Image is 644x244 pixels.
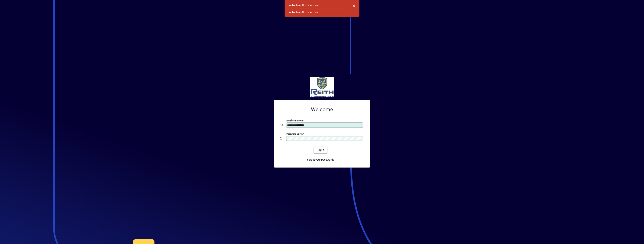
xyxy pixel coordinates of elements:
[286,133,303,135] mat-label: Password or Pin
[288,3,320,7] div: Unable to authenticate user.
[288,10,320,14] div: Unable to authenticate user.
[306,156,336,163] a: Forgot your password?
[307,158,334,162] span: Forgot your password?
[286,119,303,122] mat-label: Email or Barcode
[314,147,327,153] button: Login
[317,148,324,152] span: Login
[280,106,364,113] h2: Welcome
[350,1,359,10] button: Dismiss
